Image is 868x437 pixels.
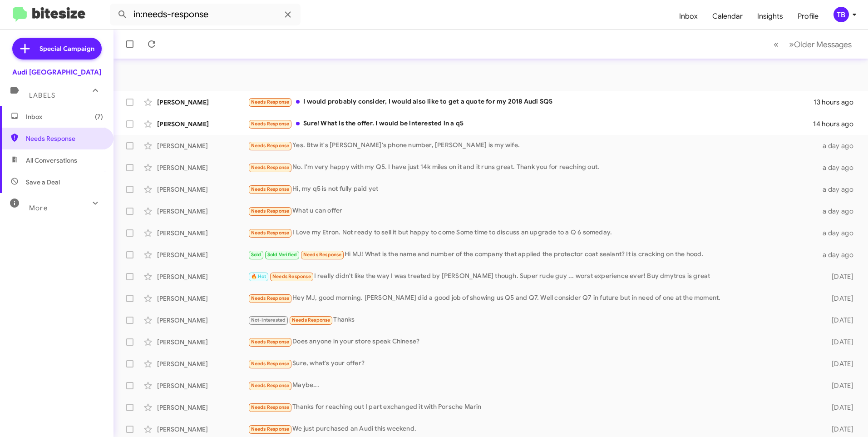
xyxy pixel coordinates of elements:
span: Needs Response [251,404,290,410]
div: Does anyone in your store speak Chinese? [248,337,817,347]
a: Profile [790,3,826,30]
div: [DATE] [817,425,861,434]
span: All Conversations [26,156,77,165]
span: Needs Response [251,426,290,432]
div: a day ago [817,185,861,194]
div: a day ago [817,228,861,238]
div: Hi MJ! What is the name and number of the company that applied the protector coat sealant? It is ... [248,249,817,260]
div: [PERSON_NAME] [157,294,248,303]
div: [PERSON_NAME] [157,163,248,172]
div: [DATE] [817,381,861,390]
div: We just purchased an Audi this weekend. [248,424,817,434]
div: Hey MJ, good morning. [PERSON_NAME] did a good job of showing us Q5 and Q7. Well consider Q7 in f... [248,293,817,303]
span: Needs Response [251,382,290,388]
button: Next [784,35,857,54]
div: Audi [GEOGRAPHIC_DATA] [12,68,101,77]
nav: Page navigation example [769,35,857,54]
span: Needs Response [303,252,342,258]
span: Needs Response [251,339,290,345]
div: [PERSON_NAME] [157,207,248,216]
a: Calendar [705,3,750,30]
a: Special Campaign [12,38,102,60]
div: [PERSON_NAME] [157,338,248,347]
button: Previous [768,35,784,54]
div: [DATE] [817,294,861,303]
div: [PERSON_NAME] [157,98,248,107]
div: What u can offer [248,206,817,216]
div: TB [833,7,849,22]
span: (7) [95,112,103,121]
span: More [29,204,48,212]
div: Thanks [248,315,817,325]
div: [PERSON_NAME] [157,316,248,325]
span: Needs Response [251,208,290,214]
div: [PERSON_NAME] [157,359,248,368]
div: [PERSON_NAME] [157,185,248,194]
div: Hi, my q5 is not fully paid yet [248,184,817,194]
div: [PERSON_NAME] [157,228,248,238]
div: [PERSON_NAME] [157,272,248,281]
span: Needs Response [251,121,290,127]
span: Inbox [26,112,103,121]
div: [PERSON_NAME] [157,403,248,412]
div: Maybe... [248,380,817,391]
div: [PERSON_NAME] [157,250,248,259]
span: Needs Response [292,317,330,323]
div: [PERSON_NAME] [157,141,248,150]
div: [DATE] [817,316,861,325]
div: [DATE] [817,272,861,281]
span: » [789,39,794,50]
span: Needs Response [251,99,290,105]
span: Labels [29,91,55,99]
div: I Love my Etron. Not ready to sell it but happy to come Some time to discuss an upgrade to a Q 6 ... [248,228,817,238]
div: Yes. Btw it's [PERSON_NAME]'s phone number, [PERSON_NAME] is my wife. [248,140,817,151]
span: Needs Response [251,186,290,192]
span: Save a Deal [26,178,60,187]
span: Special Campaign [39,44,94,53]
div: [DATE] [817,359,861,368]
span: Needs Response [251,230,290,236]
span: Needs Response [251,164,290,170]
span: Not-Interested [251,317,286,323]
div: [DATE] [817,403,861,412]
div: [PERSON_NAME] [157,381,248,390]
button: TB [826,7,858,22]
a: Insights [750,3,790,30]
div: 13 hours ago [814,98,861,107]
div: a day ago [817,163,861,172]
div: [PERSON_NAME] [157,119,248,129]
span: Needs Response [251,143,290,149]
div: Thanks for reaching out I part exchanged it with Porsche Marin [248,402,817,412]
span: Needs Response [251,295,290,301]
a: Inbox [672,3,705,30]
span: Older Messages [794,40,852,50]
div: [PERSON_NAME] [157,425,248,434]
div: a day ago [817,141,861,150]
div: a day ago [817,250,861,259]
div: I would probably consider, I would also like to get a quote for my 2018 Audi SQ5 [248,97,814,107]
span: « [774,39,779,50]
span: 🔥 Hot [251,273,266,279]
span: Needs Response [272,273,311,279]
div: 14 hours ago [813,119,861,129]
span: Needs Response [26,134,103,143]
div: a day ago [817,207,861,216]
span: Sold Verified [267,252,297,258]
span: Needs Response [251,361,290,367]
input: Search [110,4,301,25]
div: Sure! What is the offer. I would be interested in a q5 [248,119,813,129]
div: I really didn't like the way I was treated by [PERSON_NAME] though. Super rude guy ... worst expe... [248,271,817,282]
div: [DATE] [817,338,861,347]
span: Sold [251,252,261,258]
div: No. I'm very happy with my Q5. I have just 14k miles on it and it runs great. Thank you for reach... [248,162,817,173]
div: Sure, what's your offer? [248,358,817,369]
